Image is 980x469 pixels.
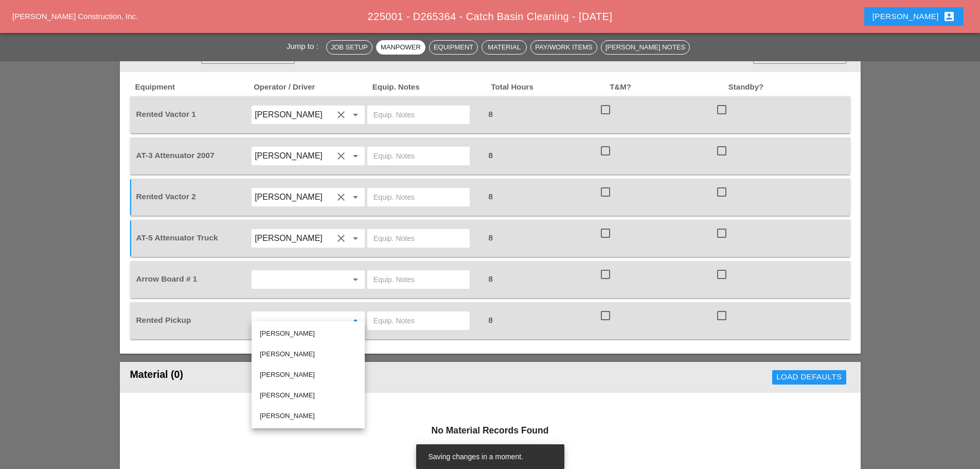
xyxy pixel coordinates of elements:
[349,273,362,286] i: arrow_drop_down
[335,191,347,203] i: clear
[255,107,333,123] input: Nick Mattheos
[349,232,362,245] i: arrow_drop_down
[287,42,323,50] span: Jump to :
[371,81,490,93] span: Equip. Notes
[335,150,347,162] i: clear
[373,148,464,164] input: Equip. Notes
[349,191,362,203] i: arrow_drop_down
[255,148,333,164] input: Joseph Hill
[260,389,357,402] div: [PERSON_NAME]
[260,369,357,381] div: [PERSON_NAME]
[482,40,527,55] button: Material
[434,42,473,53] div: Equipment
[429,453,523,461] span: Saving changes in a moment.
[376,40,425,55] button: Manpower
[373,189,464,205] input: Equip. Notes
[484,192,496,201] span: 8
[335,232,347,245] i: clear
[136,316,191,324] span: Rented Pickup
[349,150,362,162] i: arrow_drop_down
[484,233,496,242] span: 8
[772,370,846,385] button: Load Defaults
[872,10,955,23] div: [PERSON_NAME]
[326,40,372,55] button: Job Setup
[368,11,613,22] span: 225001 - D265364 - Catch Basin Cleaning - [DATE]
[609,81,727,93] span: T&M?
[134,81,253,93] span: Equipment
[381,42,421,53] div: Manpower
[136,151,215,160] span: AT-3 Attenuator 2007
[260,327,357,340] div: [PERSON_NAME]
[429,40,478,55] button: Equipment
[335,109,347,121] i: clear
[776,371,842,383] div: Load Defaults
[864,7,964,26] button: [PERSON_NAME]
[130,424,850,437] h3: No Material Records Found
[486,42,522,53] div: Material
[530,40,597,55] button: Pay/Work Items
[601,40,690,55] button: [PERSON_NAME] Notes
[136,233,218,242] span: AT-5 Attenuator Truck
[484,110,496,118] span: 8
[484,151,496,160] span: 8
[373,312,464,329] input: Equip. Notes
[484,316,496,324] span: 8
[136,110,196,118] span: Rented Vactor 1
[535,42,592,53] div: Pay/Work Items
[130,367,476,388] div: Material (0)
[943,10,955,23] i: account_box
[373,271,464,288] input: Equip. Notes
[136,274,198,283] span: Arrow Board # 1
[349,315,362,327] i: arrow_drop_down
[373,107,464,123] input: Equip. Notes
[349,109,362,121] i: arrow_drop_down
[727,81,846,93] span: Standby?
[331,42,368,53] div: Job Setup
[260,348,357,360] div: [PERSON_NAME]
[253,81,371,93] span: Operator / Driver
[373,230,464,247] input: Equip. Notes
[484,274,496,283] span: 8
[12,12,138,21] a: [PERSON_NAME] Construction, Inc.
[260,410,357,422] div: [PERSON_NAME]
[136,192,196,201] span: Rented Vactor 2
[605,42,685,53] div: [PERSON_NAME] Notes
[490,81,609,93] span: Total Hours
